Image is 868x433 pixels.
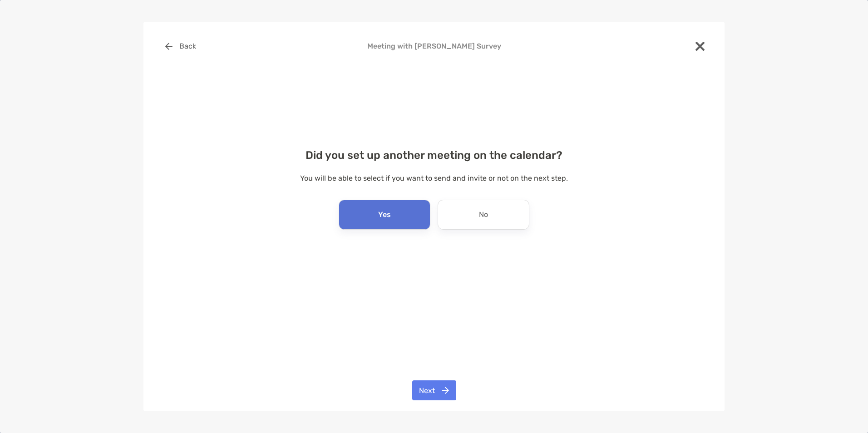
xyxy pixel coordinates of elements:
p: You will be able to select if you want to send and invite or not on the next step. [158,172,710,184]
img: button icon [442,387,449,394]
img: button icon [165,43,173,50]
p: No [479,207,488,222]
p: Yes [378,207,391,222]
button: Next [412,380,456,400]
button: Back [158,36,203,56]
img: close modal [695,42,705,51]
h4: Did you set up another meeting on the calendar? [158,149,710,162]
h4: Meeting with [PERSON_NAME] Survey [158,42,710,50]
